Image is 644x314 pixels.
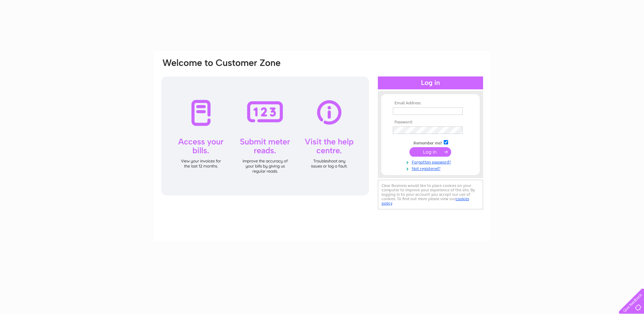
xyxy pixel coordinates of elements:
[391,101,470,106] th: Email Address:
[391,139,470,146] td: Remember me?
[382,196,469,206] a: cookies policy
[409,147,451,157] input: Submit
[391,120,470,125] th: Password:
[378,180,483,209] div: Clear Business would like to place cookies on your computer to improve your experience of the sit...
[393,165,470,171] a: Not registered?
[393,158,470,165] a: Forgotten password?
